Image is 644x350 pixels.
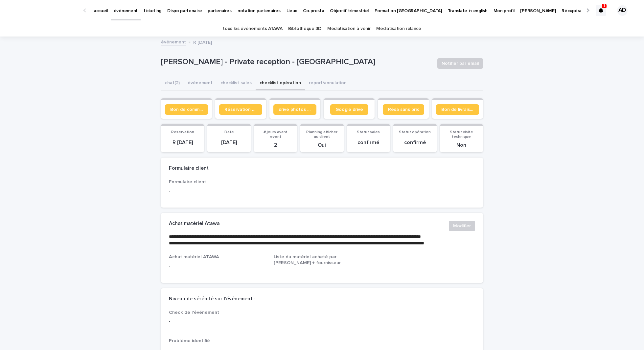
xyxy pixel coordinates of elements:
p: [DATE] [211,139,246,146]
span: Check de l'événement [169,310,219,315]
span: Planning afficher au client [306,130,337,139]
span: Liste du matériel acheté par [PERSON_NAME] + fournisseur [274,255,341,265]
button: événement [184,77,217,90]
span: Date [224,130,234,134]
span: Statut visite technique [450,130,473,139]
a: Bibliothèque 3D [288,21,321,37]
p: - [169,318,240,325]
span: Reservation [171,130,194,134]
p: R [DATE] [193,38,212,45]
p: confirmé [397,139,432,146]
button: checklist opération [256,77,305,90]
span: Statut sales [357,130,380,134]
span: Formulaire client [169,180,206,184]
span: Bon de livraison [441,107,474,112]
span: Statut opération [399,130,431,134]
p: confirmé [351,139,386,146]
p: R [DATE] [165,139,200,146]
a: événement [161,38,186,45]
a: Résa sans prix [383,104,424,115]
h2: Achat matériel Atawa [169,221,220,227]
span: Réservation client [224,107,257,112]
div: 1 [596,5,606,16]
h2: Niveau de sérénité sur l'événement : [169,296,255,302]
h2: Formulaire client [169,165,209,171]
p: Oui [304,142,339,148]
span: Achat matériel ATAWA [169,255,219,259]
span: Notifier par email [442,60,479,67]
p: Non [444,142,479,148]
p: 1 [603,4,606,8]
p: - [169,263,266,270]
p: 2 [258,142,293,148]
button: report/annulation [305,77,351,90]
a: Médiatisation relance [376,21,421,37]
a: Bon de commande [165,104,208,115]
span: Google drive [335,107,363,112]
p: - [169,188,266,195]
span: Problème identifié [169,338,210,343]
a: Réservation client [219,104,262,115]
div: AD [617,5,628,16]
a: Bon de livraison [436,104,479,115]
a: tous les événements ATAWA [223,21,282,37]
span: Bon de commande [170,107,203,112]
span: Modifier [453,223,471,229]
span: drive photos coordinateur [279,107,311,112]
button: chat (2) [161,77,184,90]
a: drive photos coordinateur [273,104,316,115]
img: Ls34BcGeRexTGTNfXpUC [13,4,77,17]
button: Notifier par email [437,58,483,69]
button: Modifier [449,221,475,231]
a: Google drive [330,104,368,115]
a: Médiatisation à venir [327,21,371,37]
span: Résa sans prix [388,107,419,112]
p: [PERSON_NAME] - Private reception - [GEOGRAPHIC_DATA] [161,57,432,67]
button: checklist sales [217,77,256,90]
span: # jours avant event [264,130,287,139]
